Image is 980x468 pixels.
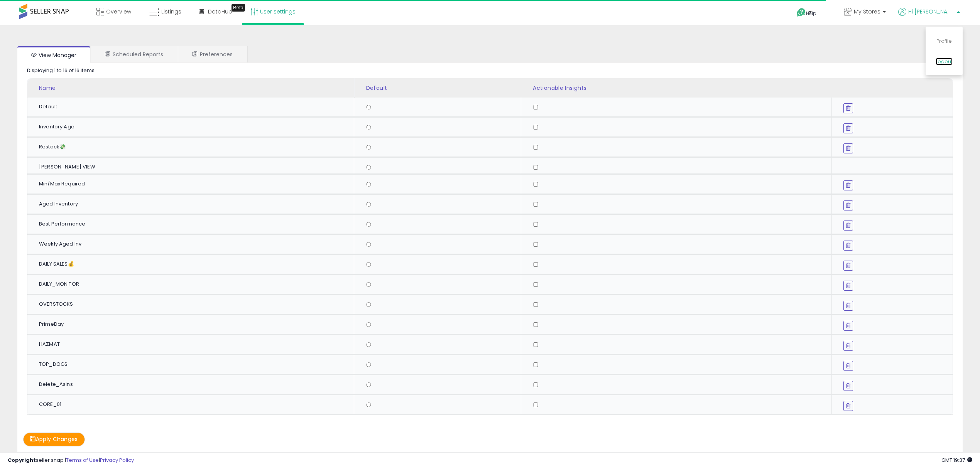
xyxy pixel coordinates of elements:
div: Displaying 1 to 16 of 16 items [27,67,95,74]
span: Overview [106,8,131,15]
a: Privacy Policy [100,456,134,464]
div: seller snap | | [8,457,134,464]
i: User Preferences [192,51,198,57]
a: Logout [936,58,953,65]
div: Name [39,84,351,92]
div: HAZMAT [39,341,348,348]
button: Apply Changes [23,433,85,446]
i: View Manager [31,52,36,57]
span: Help [806,10,816,17]
div: Actionable Insights [533,84,828,92]
a: Profile [936,37,952,45]
div: OVERSTOCKS [39,301,348,308]
div: [PERSON_NAME] VIEW [39,163,348,170]
a: View Manager [17,46,90,63]
div: Delete_Asins [39,381,348,388]
span: Hi [PERSON_NAME] [908,8,955,15]
span: DataHub [208,8,232,15]
div: Min/Max Required [39,180,348,187]
div: Tooltip anchor [231,4,245,12]
div: Default [39,103,348,110]
a: Scheduled Reports [91,46,177,62]
i: Get Help [796,8,806,17]
div: Weekly Aged Inv. [39,241,348,247]
a: Terms of Use [66,456,99,464]
div: DAILY_MONITOR [39,281,348,288]
a: Hi [PERSON_NAME] [898,8,960,25]
div: PrimeDay [39,321,348,328]
span: My Stores [854,8,880,15]
div: Inventory Age [39,123,348,130]
div: Best Performance [39,221,348,227]
strong: Copyright [8,456,36,464]
span: Listings [161,8,181,15]
div: Restock💸 [39,143,348,150]
i: Scheduled Reports [105,51,110,57]
div: Default [366,84,518,92]
span: 2025-10-6 19:37 GMT [941,456,972,464]
div: CORE_01 [39,401,348,408]
div: Aged Inventory [39,200,348,207]
a: Preferences [178,46,247,62]
div: DAILY SALES💰 [39,261,348,268]
div: TOP_DOGS [39,361,348,368]
a: Help [791,2,831,25]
